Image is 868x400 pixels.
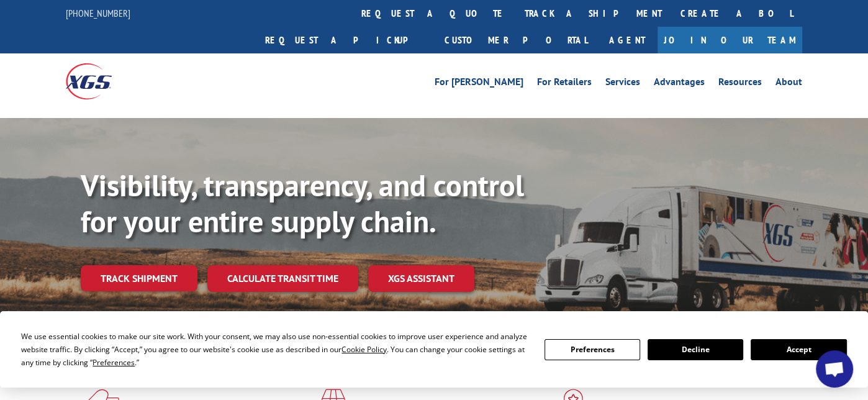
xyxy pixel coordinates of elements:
div: Open chat [816,350,853,388]
a: For [PERSON_NAME] [435,77,523,91]
a: Customer Portal [435,27,597,53]
button: Accept [751,339,846,360]
a: About [775,77,802,91]
a: XGS ASSISTANT [368,265,474,292]
a: Request a pickup [256,27,435,53]
span: Preferences [93,357,135,368]
a: Track shipment [81,265,197,291]
span: Cookie Policy [341,344,387,355]
a: Calculate transit time [207,265,358,292]
a: Agent [597,27,658,53]
a: Join Our Team [658,27,802,53]
button: Decline [648,339,743,360]
a: [PHONE_NUMBER] [66,7,130,19]
div: We use essential cookies to make our site work. With your consent, we may also use non-essential ... [21,330,529,369]
button: Preferences [545,339,640,360]
b: Visibility, transparency, and control for your entire supply chain. [81,166,524,240]
a: Services [605,77,640,91]
a: Resources [718,77,762,91]
a: Advantages [654,77,705,91]
a: For Retailers [537,77,592,91]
